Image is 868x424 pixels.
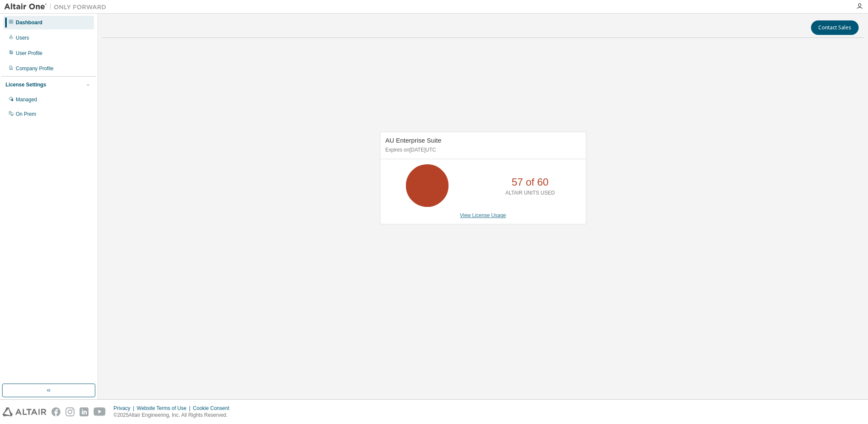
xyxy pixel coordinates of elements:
[385,137,442,144] span: AU Enterprise Suite
[193,405,234,412] div: Cookie Consent
[16,19,43,26] div: Dashboard
[6,81,46,88] div: License Settings
[505,189,555,197] p: ALTAIR UNITS USED
[16,65,54,72] div: Company Profile
[811,20,859,35] button: Contact Sales
[66,407,74,416] img: instagram.svg
[16,50,43,57] div: User Profile
[511,175,548,189] p: 57 of 60
[16,111,36,117] div: On Prem
[16,34,29,41] div: Users
[137,405,193,412] div: Website Terms of Use
[114,412,234,419] p: © 2025 Altair Engineering, Inc. All Rights Reserved.
[80,407,89,416] img: linkedin.svg
[3,407,46,416] img: altair_logo.svg
[16,96,37,103] div: Managed
[51,407,60,416] img: facebook.svg
[4,3,111,11] img: Altair One
[114,405,137,412] div: Privacy
[385,146,579,154] p: Expires on [DATE] UTC
[94,407,106,416] img: youtube.svg
[460,212,506,218] a: View License Usage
